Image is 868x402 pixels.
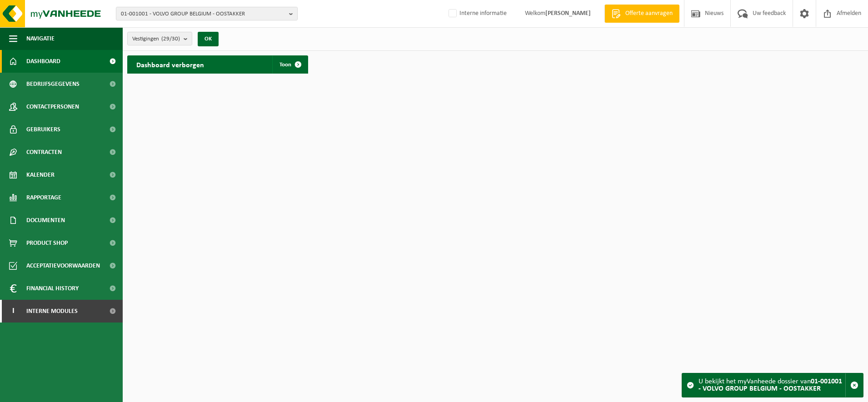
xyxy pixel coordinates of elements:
[127,55,213,73] h2: Dashboard verborgen
[26,300,78,323] span: Interne modules
[116,7,298,20] button: 01-001001 - VOLVO GROUP BELGIUM - OOSTAKKER
[447,7,507,20] label: Interne informatie
[121,7,285,21] span: 01-001001 - VOLVO GROUP BELGIUM - OOSTAKKER
[26,141,62,164] span: Contracten
[26,73,80,95] span: Bedrijfsgegevens
[26,277,79,300] span: Financial History
[26,164,55,186] span: Kalender
[623,9,675,18] span: Offerte aanvragen
[26,209,65,232] span: Documenten
[26,232,68,254] span: Product Shop
[9,300,17,323] span: I
[545,10,591,17] strong: [PERSON_NAME]
[127,32,192,45] button: Vestigingen(29/30)
[26,50,60,73] span: Dashboard
[161,36,180,42] count: (29/30)
[604,5,679,23] a: Offerte aanvragen
[26,254,100,277] span: Acceptatievoorwaarden
[698,378,842,392] strong: 01-001001 - VOLVO GROUP BELGIUM - OOSTAKKER
[26,186,61,209] span: Rapportage
[698,373,845,397] div: U bekijkt het myVanheede dossier van
[26,27,55,50] span: Navigatie
[26,95,79,118] span: Contactpersonen
[198,32,219,46] button: OK
[132,32,180,46] span: Vestigingen
[26,118,60,141] span: Gebruikers
[279,62,291,68] span: Toon
[272,55,307,74] a: Toon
